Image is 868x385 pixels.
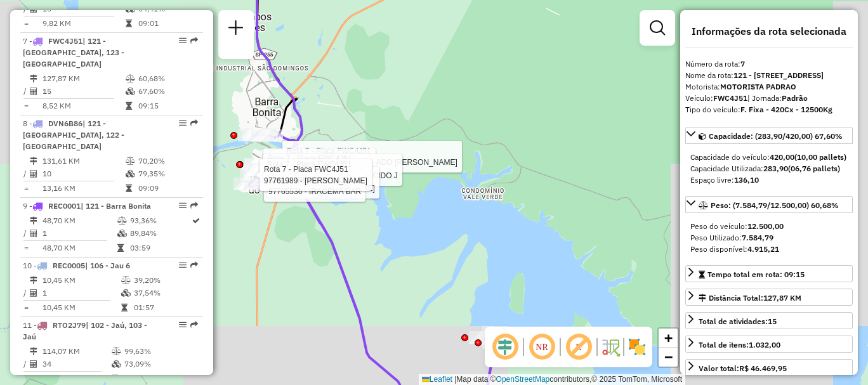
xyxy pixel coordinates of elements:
td: 67,60% [138,85,198,98]
span: DVN6B86 [48,119,82,128]
strong: Padrão [782,93,808,103]
i: Rota otimizada [192,217,200,225]
i: % de utilização do peso [112,348,121,355]
div: Peso disponível: [690,244,848,255]
i: Tempo total em rota [126,20,132,27]
em: Opções [179,37,187,44]
span: Exibir rótulo [563,332,594,362]
span: − [664,349,673,365]
td: 89,84% [129,227,191,240]
i: Distância Total [30,348,37,355]
td: = [23,17,29,30]
a: Zoom in [659,329,678,348]
span: Capacidade: (283,90/420,00) 67,60% [709,131,843,141]
a: Peso: (7.584,79/12.500,00) 60,68% [685,196,853,213]
td: 10 [42,167,125,180]
span: REC0001 [48,201,81,211]
div: Map data © contributors,© 2025 TomTom, Microsoft [419,374,685,385]
i: Tempo total em rota [121,304,128,311]
td: 1 [42,287,121,299]
i: Tempo total em rota [112,375,118,382]
a: Exibir filtros [645,15,670,41]
td: 10,45 KM [42,274,121,287]
a: Tempo total em rota: 09:15 [685,265,853,282]
td: 07:51 [124,372,173,385]
em: Opções [179,261,187,269]
span: Ocultar deslocamento [490,332,520,362]
span: | [454,375,456,384]
td: 127,87 KM [42,72,125,85]
i: % de utilização do peso [126,75,135,82]
div: Tipo do veículo: [685,104,853,115]
div: Espaço livre: [690,174,848,186]
span: Tempo total em rota: 09:15 [707,270,805,279]
div: Capacidade Utilizada: [690,163,848,174]
strong: (06,76 pallets) [788,164,840,173]
td: 37,54% [133,287,197,299]
td: 01:57 [133,301,197,314]
td: / [23,287,29,299]
a: Nova sessão e pesquisa [223,15,249,44]
span: + [664,330,673,346]
i: % de utilização da cubagem [117,230,127,237]
i: Distância Total [30,217,37,225]
a: Leaflet [422,375,452,384]
td: FAD [173,372,201,385]
span: REC0005 [53,261,85,270]
a: Valor total:R$ 46.469,95 [685,359,853,376]
td: 09:01 [138,17,198,30]
div: Capacidade: (283,90/420,00) 67,60% [685,147,853,191]
span: 9 - [23,201,151,211]
span: 10 - [23,261,130,270]
td: 131,61 KM [42,155,125,167]
td: 13,16 KM [42,182,125,195]
strong: 283,90 [763,164,788,173]
td: 39,20% [133,274,197,287]
span: | 102 - Jaú, 103 - Jaú [23,320,147,341]
a: Total de atividades:15 [685,312,853,329]
i: % de utilização da cubagem [121,289,131,297]
td: 114,07 KM [42,345,111,358]
span: RTO2J79 [53,320,86,330]
i: Distância Total [30,277,37,284]
span: 8 - [23,119,124,151]
span: 11 - [23,320,147,341]
strong: MOTORISTA PADRAO [720,82,796,91]
strong: FWC4J51 [713,93,747,103]
i: Distância Total [30,157,37,165]
a: Total de itens:1.032,00 [685,336,853,353]
i: Total de Atividades [30,230,37,237]
h4: Informações da rota selecionada [685,25,853,37]
strong: 4.915,21 [747,244,779,254]
i: Distância Total [30,75,37,82]
strong: 1.032,00 [749,340,780,349]
div: Total de itens: [699,339,780,351]
div: Valor total: [699,363,787,374]
em: Opções [179,321,187,329]
span: Peso do veículo: [690,221,784,231]
div: Motorista: [685,81,853,93]
em: Rota exportada [190,261,198,269]
td: / [23,85,29,98]
td: / [23,167,29,180]
td: 8,52 KM [42,100,125,112]
i: % de utilização da cubagem [126,170,135,178]
strong: 12.500,00 [747,221,784,231]
i: % de utilização do peso [117,217,127,225]
i: Total de Atividades [30,88,37,95]
i: Total de Atividades [30,170,37,178]
strong: R$ 46.469,95 [739,363,787,373]
td: 1 [42,227,117,240]
i: % de utilização da cubagem [112,360,121,368]
strong: 121 - [STREET_ADDRESS] [733,70,824,80]
td: 79,35% [138,167,198,180]
span: 127,87 KM [763,293,801,303]
div: Peso Utilizado: [690,232,848,244]
span: 7 - [23,36,124,69]
td: 70,20% [138,155,198,167]
strong: F. Fixa - 420Cx - 12500Kg [740,105,832,114]
td: = [23,182,29,195]
img: Fluxo de ruas [600,337,621,357]
td: 10,45 KM [42,301,121,314]
i: % de utilização do peso [126,157,135,165]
